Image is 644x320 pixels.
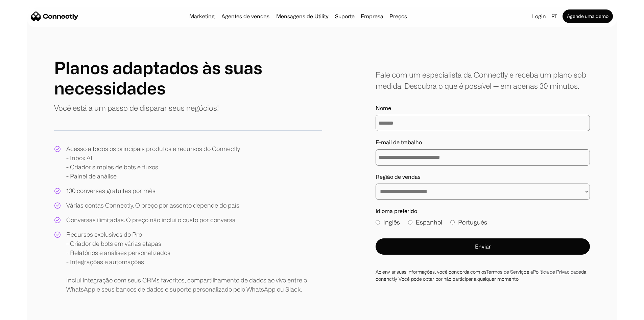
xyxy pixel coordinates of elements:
a: Preços [387,14,410,19]
a: Login [529,12,549,21]
div: Empresa [361,12,383,21]
a: Marketing [187,14,217,19]
label: Região de vendas [376,174,590,180]
label: Espanhol [408,218,442,227]
div: pt [551,12,557,21]
label: Inglês [376,218,400,227]
a: Agende uma demo [563,9,613,23]
div: Conversas ilimitadas. O preço não inclui o custo por conversa [66,215,236,225]
div: Acesso a todos os principais produtos e recursos do Connectly - Inbox AI - Criador simples de bot... [66,144,240,181]
input: Português [450,220,455,225]
div: Várias contas Connectly. O preço por assento depende do país [66,201,239,210]
input: Inglês [376,220,380,225]
label: E-mail de trabalho [376,139,590,146]
a: Política de Privacidade [533,269,581,274]
div: Empresa [359,12,385,21]
div: 100 conversas gratuitas por mês [66,186,156,195]
aside: Language selected: Português (Brasil) [7,307,41,318]
a: Suporte [332,14,357,19]
label: Nome [376,105,590,111]
button: Enviar [376,238,590,255]
div: Fale com um especialista da Connectly e receba um plano sob medida. Descubra o que é possível — e... [376,69,590,91]
a: Termos de Serviço [486,269,527,274]
h1: Planos adaptados às suas necessidades [54,58,322,98]
div: Recursos exclusivos do Pro - Criador de bots em várias etapas - Relatórios e análises personaliza... [66,230,322,294]
p: Você está a um passo de disparar seus negócios! [54,102,219,113]
label: Português [450,218,487,227]
div: pt [549,12,561,21]
div: Ao enviar suas informações, você concorda com os e a da conenctly. Você pode optar por não partic... [376,268,590,282]
ul: Language list [14,308,41,318]
label: Idioma preferido [376,208,590,214]
a: Mensagens de Utility [273,14,331,19]
input: Espanhol [408,220,412,225]
a: Agentes de vendas [219,14,272,19]
a: home [31,11,78,21]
